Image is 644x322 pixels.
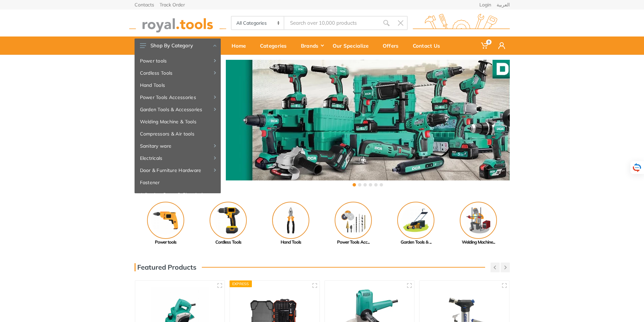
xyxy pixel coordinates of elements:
img: Royal - Cordless Tools [210,202,247,239]
img: royal.tools Logo [413,14,510,32]
img: Royal - Power Tools Accessories [335,202,372,239]
div: Brands [296,39,328,53]
button: Shop By Category [135,39,221,53]
a: Garden Tools & Accessories [135,103,221,116]
a: Power Tools Acc... [322,202,385,246]
a: Cordless Tools [197,202,260,246]
div: Power Tools Acc... [322,239,385,246]
img: royal.tools Logo [129,14,226,32]
a: Home [227,36,255,55]
div: Categories [255,39,296,53]
div: Power tools [135,239,197,246]
a: Login [479,2,491,7]
a: Track Order [160,2,185,7]
div: Cordless Tools [197,239,260,246]
a: Hand Tools [260,202,322,246]
img: Royal - Welding Machine & Tools [460,202,497,239]
a: Hand Tools [135,79,221,91]
a: Power Tools Accessories [135,91,221,103]
a: Welding Machine & Tools [135,116,221,128]
a: Compressors & Air tools [135,128,221,140]
div: Hand Tools [260,239,322,246]
a: Contact Us [408,36,450,55]
div: Home [227,39,255,53]
span: 0 [486,40,492,45]
a: العربية [497,2,510,7]
div: Offers [378,39,408,53]
img: Royal - Garden Tools & Accessories [397,202,434,239]
a: Garden Tools & ... [385,202,447,246]
h3: Featured Products [135,263,196,271]
select: Category [232,17,285,29]
div: Our Specialize [328,39,378,53]
a: Cordless Tools [135,67,221,79]
a: Our Specialize [328,36,378,55]
img: Royal - Power tools [147,202,184,239]
a: Door & Furniture Hardware [135,164,221,176]
div: Express [230,280,252,287]
a: Welding Machine... [447,202,510,246]
a: Adhesive, Spray & Chemical [135,189,221,201]
a: 0 [476,36,494,55]
a: Contacts [135,2,154,7]
div: Contact Us [408,39,450,53]
a: Categories [255,36,296,55]
a: Electricals [135,152,221,164]
a: Sanitary ware [135,140,221,152]
input: Site search [284,16,379,30]
div: Welding Machine... [447,239,510,246]
a: Power tools [135,55,221,67]
a: Power tools [135,202,197,246]
a: Offers [378,36,408,55]
img: Royal - Hand Tools [272,202,309,239]
a: Fastener [135,176,221,189]
div: Garden Tools & ... [385,239,447,246]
